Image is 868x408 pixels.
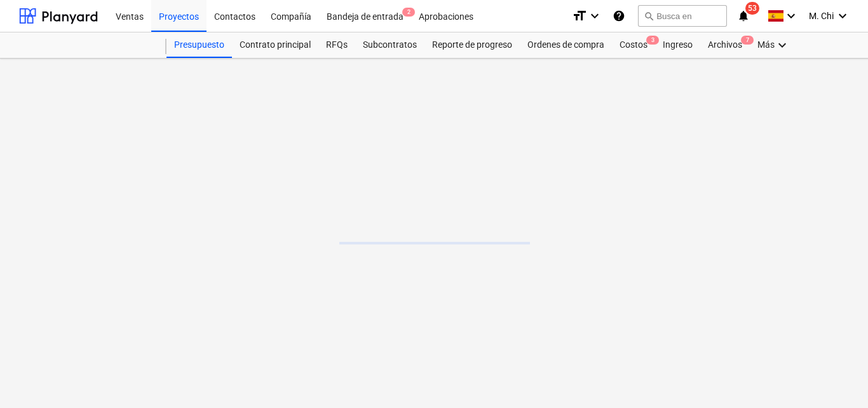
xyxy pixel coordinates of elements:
span: 7 [741,36,754,45]
a: Ordenes de compra [520,32,612,58]
span: 53 [745,2,759,15]
a: Contrato principal [232,32,318,58]
i: keyboard_arrow_down [775,38,790,53]
iframe: Chat Widget [804,347,868,408]
i: keyboard_arrow_down [587,8,602,24]
a: RFQs [318,32,355,58]
button: Busca en [638,5,727,27]
div: Widget de chat [804,347,868,408]
div: Más [750,32,797,58]
div: Archivos [700,32,750,58]
a: Costos3 [612,32,655,58]
a: Presupuesto [166,32,232,58]
a: Subcontratos [355,32,424,58]
div: Costos [612,32,655,58]
a: Ingreso [655,32,700,58]
a: Archivos7 [700,32,750,58]
a: Reporte de progreso [424,32,520,58]
span: M. Chi [809,11,834,21]
span: search [644,11,654,21]
i: format_size [572,8,587,24]
i: Base de conocimientos [613,8,625,24]
i: keyboard_arrow_down [783,8,799,24]
span: 2 [402,8,415,17]
i: keyboard_arrow_down [835,8,850,24]
span: 3 [646,36,659,45]
i: notifications [737,8,750,24]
